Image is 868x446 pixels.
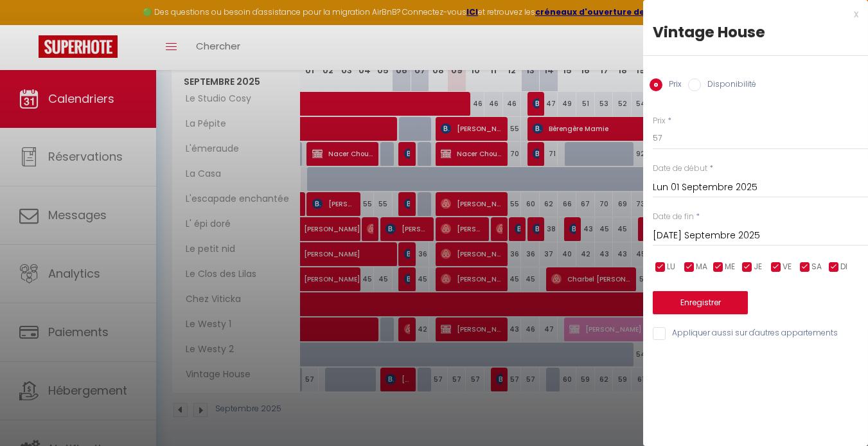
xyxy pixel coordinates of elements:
[653,211,694,223] label: Date de fin
[662,78,682,93] label: Prix
[701,78,756,93] label: Disponibilité
[811,261,822,273] span: SA
[783,261,792,273] span: VE
[643,6,858,22] div: x
[696,261,707,273] span: MA
[10,5,49,44] button: Ouvrir le widget de chat LiveChat
[725,261,735,273] span: ME
[667,261,675,273] span: LU
[653,291,748,314] button: Enregistrer
[653,115,666,127] label: Prix
[754,261,762,273] span: JE
[840,261,847,273] span: DI
[653,22,858,42] div: Vintage House
[653,163,707,175] label: Date de début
